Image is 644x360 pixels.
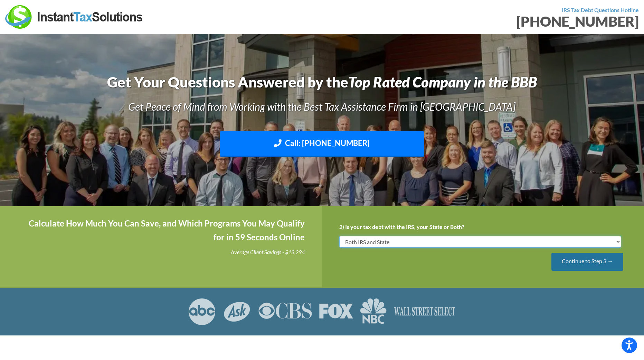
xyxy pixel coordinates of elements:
i: Average Client Savings - $13,294 [231,249,305,255]
label: 2) Is your tax debt with the IRS, your State or Both? [339,223,464,231]
i: Top Rated Company in the BBB [348,73,537,91]
div: [PHONE_NUMBER] [327,15,639,28]
strong: IRS Tax Debt Questions Hotline [562,7,639,13]
h1: Get Your Questions Answered by the [69,72,575,92]
img: Wall Street Select [394,298,456,325]
img: NBC [360,298,387,325]
a: Call: [PHONE_NUMBER] [220,131,425,157]
img: Instant Tax Solutions Logo [5,5,143,29]
input: Continue to Step 3 → [551,253,623,270]
h4: Calculate How Much You Can Save, and Which Programs You May Qualify for in 59 Seconds Online [17,216,305,245]
h3: Get Peace of Mind from Working with the Best Tax Assistance Firm in [GEOGRAPHIC_DATA] [69,99,575,114]
img: ABC [188,298,216,325]
img: FOX [319,298,353,325]
img: ASK [223,298,251,325]
img: CBS [258,298,312,325]
a: Instant Tax Solutions Logo [5,13,143,19]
